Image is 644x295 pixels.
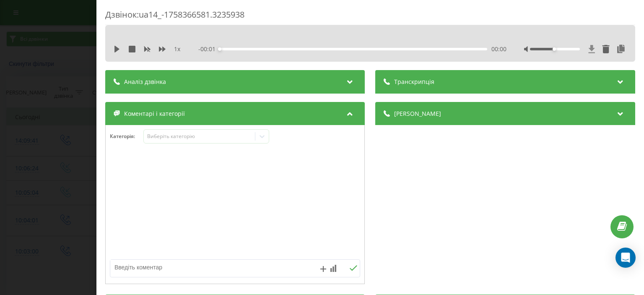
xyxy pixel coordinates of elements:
[124,110,185,118] span: Коментарі і категорії
[199,45,220,53] span: - 00:01
[395,78,435,86] span: Транскрипція
[491,45,506,53] span: 00:00
[124,78,166,86] span: Аналіз дзвінка
[105,9,635,25] div: Дзвінок : ua14_-1758366581.3235938
[147,133,252,140] div: Виберіть категорію
[615,248,636,268] div: Open Intercom Messenger
[174,45,180,53] span: 1 x
[218,47,222,51] div: Accessibility label
[110,133,143,139] h4: Категорія :
[395,110,441,118] span: [PERSON_NAME]
[553,47,556,51] div: Accessibility label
